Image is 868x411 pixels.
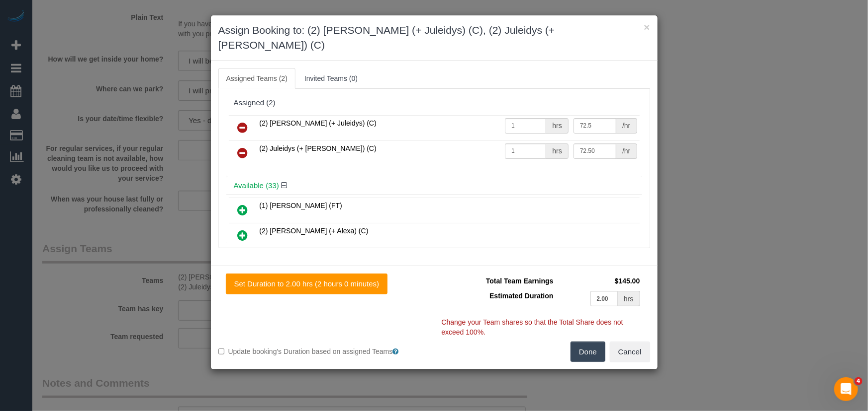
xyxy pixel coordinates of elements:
iframe: Intercom live chat [834,377,858,401]
button: × [644,22,650,32]
button: Done [571,342,605,362]
span: (2) [PERSON_NAME] (+ Alexa) (C) [260,227,369,235]
div: /hr [616,143,637,159]
div: Assigned (2) [234,99,635,107]
span: Estimated Duration [489,292,553,300]
span: (2) Juleidys (+ [PERSON_NAME]) (C) [260,144,377,152]
button: Cancel [610,342,650,362]
button: Set Duration to 2.00 hrs (2 hours 0 minutes) [226,274,388,294]
td: $145.00 [556,274,643,288]
span: 4 [855,377,863,385]
div: hrs [546,118,568,134]
a: Assigned Teams (2) [218,68,295,89]
span: (2) [PERSON_NAME] (+ Juleidys) (C) [260,119,377,127]
input: Update booking's Duration based on assigned Teams [218,348,225,355]
a: Invited Teams (0) [296,68,366,89]
h3: Assign Booking to: (2) [PERSON_NAME] (+ Juleidys) (C), (2) Juleidys (+ [PERSON_NAME]) (C) [218,23,650,53]
div: /hr [616,118,637,134]
h4: Available (33) [234,182,635,190]
label: Update booking's Duration based on assigned Teams [218,346,427,356]
div: hrs [546,143,568,159]
div: hrs [618,291,640,306]
span: (1) [PERSON_NAME] (FT) [260,202,342,209]
td: Total Team Earnings [442,274,556,288]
